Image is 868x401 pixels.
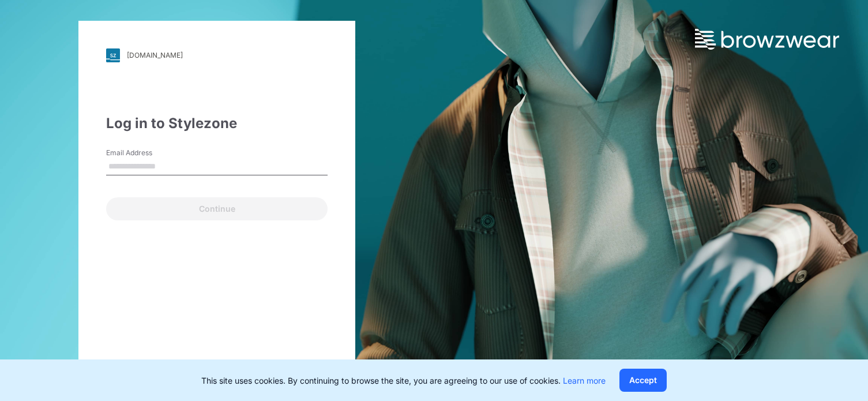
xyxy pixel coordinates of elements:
[106,48,328,62] a: [DOMAIN_NAME]
[619,369,667,392] button: Accept
[127,51,183,59] div: [DOMAIN_NAME]
[201,374,606,387] p: This site uses cookies. By continuing to browse the site, you are agreeing to our use of cookies.
[106,113,328,134] div: Log in to Stylezone
[106,148,187,158] label: Email Address
[563,376,606,385] a: Learn more
[106,48,120,62] img: svg+xml;base64,PHN2ZyB3aWR0aD0iMjgiIGhlaWdodD0iMjgiIHZpZXdCb3g9IjAgMCAyOCAyOCIgZmlsbD0ibm9uZSIgeG...
[695,29,839,50] img: browzwear-logo.73288ffb.svg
